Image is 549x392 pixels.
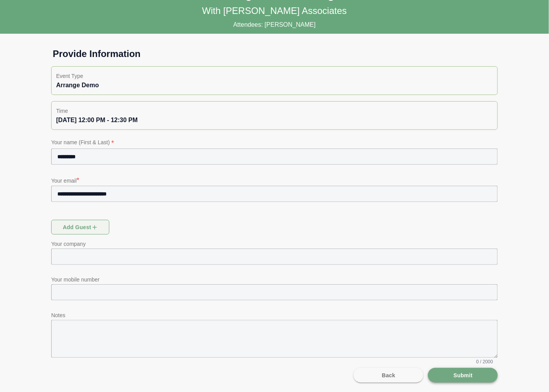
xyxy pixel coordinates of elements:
p: Your mobile number [51,275,498,284]
span: Add guest [62,220,98,235]
p: Your email [51,175,498,186]
p: Event Type [56,71,493,81]
span: Back [382,368,395,383]
h1: Provide Information [47,48,502,60]
p: With [PERSON_NAME] Associates [202,5,347,17]
span: 0 / 2000 [476,359,493,365]
p: Attendees: [PERSON_NAME] [233,20,316,29]
div: [DATE] 12:00 PM - 12:30 PM [56,116,493,125]
span: Submit [453,368,473,383]
p: Your company [51,239,498,249]
div: Arrange Demo [56,81,493,90]
button: Back [354,368,423,383]
p: Notes [51,311,498,320]
button: Submit [428,368,498,383]
p: Your name (First & Last) [51,138,498,149]
p: Time [56,106,493,116]
button: Add guest [51,220,109,235]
